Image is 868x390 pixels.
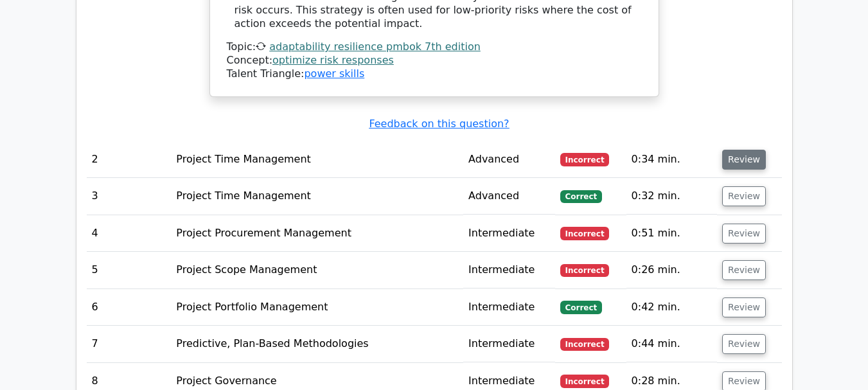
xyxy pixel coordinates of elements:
[722,260,766,280] button: Review
[227,40,642,54] div: Topic:
[626,289,718,326] td: 0:42 min.
[304,67,364,80] a: power skills
[463,215,555,252] td: Intermediate
[227,40,642,80] div: Talent Triangle:
[626,178,718,215] td: 0:32 min.
[463,289,555,326] td: Intermediate
[171,252,463,288] td: Project Scope Management
[87,326,172,362] td: 7
[560,338,610,351] span: Incorrect
[626,326,718,362] td: 0:44 min.
[87,252,172,288] td: 5
[722,334,766,354] button: Review
[171,141,463,178] td: Project Time Management
[560,153,610,166] span: Incorrect
[722,224,766,244] button: Review
[87,178,172,215] td: 3
[722,297,766,317] button: Review
[722,186,766,206] button: Review
[463,141,555,178] td: Advanced
[560,264,610,277] span: Incorrect
[87,289,172,326] td: 6
[463,178,555,215] td: Advanced
[463,326,555,362] td: Intermediate
[560,190,602,203] span: Correct
[171,326,463,362] td: Predictive, Plan-Based Methodologies
[560,375,610,387] span: Incorrect
[87,215,172,252] td: 4
[626,215,718,252] td: 0:51 min.
[171,289,463,326] td: Project Portfolio Management
[227,54,642,67] div: Concept:
[171,178,463,215] td: Project Time Management
[171,215,463,252] td: Project Procurement Management
[272,54,394,66] a: optimize risk responses
[369,118,509,130] a: Feedback on this question?
[87,141,172,178] td: 2
[626,252,718,288] td: 0:26 min.
[269,40,481,53] a: adaptability resilience pmbok 7th edition
[626,141,718,178] td: 0:34 min.
[560,227,610,240] span: Incorrect
[722,150,766,170] button: Review
[560,301,602,314] span: Correct
[463,252,555,288] td: Intermediate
